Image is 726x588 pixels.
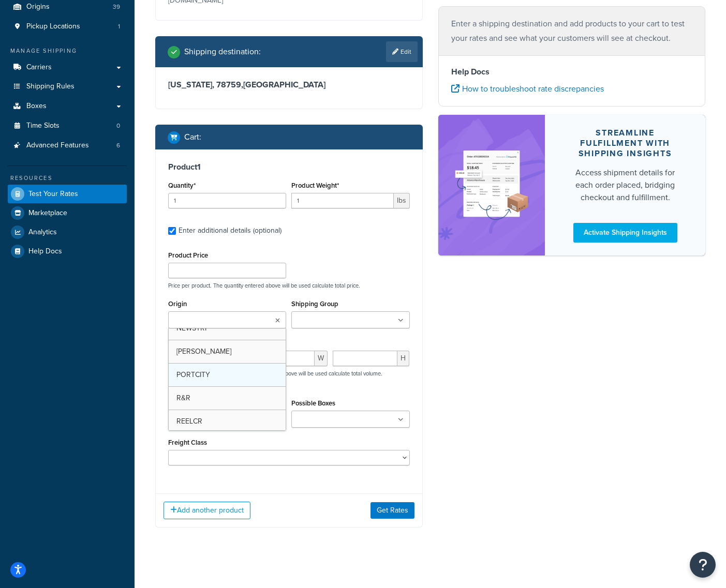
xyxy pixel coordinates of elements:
span: Boxes [26,102,47,111]
span: REELCR [176,416,202,427]
span: PORTCITY [176,369,210,380]
a: Time Slots0 [8,116,127,135]
h4: Help Docs [451,66,693,78]
span: Marketplace [28,209,67,218]
div: Resources [8,174,127,183]
a: Carriers [8,58,127,77]
a: Shipping Rules [8,77,127,96]
span: R&R [176,393,190,403]
label: Product Price [168,251,208,259]
a: NEWSTRI [169,317,286,340]
div: Manage Shipping [8,47,127,55]
input: 0 [168,193,286,208]
span: Advanced Features [26,141,89,150]
button: Open Resource Center [690,552,716,578]
a: Help Docs [8,242,127,261]
li: Time Slots [8,116,127,135]
p: Price per product. The quantity entered above will be used calculate total price. [166,282,412,289]
label: Possible Boxes [291,399,335,407]
a: How to troubleshoot rate discrepancies [451,83,604,95]
label: Origin [168,300,187,308]
span: Test Your Rates [28,190,78,199]
button: Get Rates [371,502,414,519]
a: Activate Shipping Insights [573,223,677,243]
div: Streamline Fulfillment with Shipping Insights [570,128,680,159]
span: 1 [118,22,120,31]
div: Access shipment details for each order placed, bridging checkout and fulfillment. [570,167,680,204]
input: Enter additional details (optional) [168,227,176,235]
span: lbs [394,193,410,208]
span: Carriers [26,63,52,72]
a: Analytics [8,223,127,242]
h3: Product 1 [168,162,410,172]
span: Origins [26,3,50,11]
div: Enter additional details (optional) [179,223,281,238]
h3: [US_STATE], 78759 , [GEOGRAPHIC_DATA] [168,80,410,90]
a: Pickup Locations1 [8,17,127,36]
a: Marketplace [8,204,127,222]
span: Shipping Rules [26,82,75,91]
span: [PERSON_NAME] [176,346,231,357]
p: Enter a shipping destination and add products to your cart to test your rates and see what your c... [451,17,693,46]
h2: Shipping destination : [184,47,261,56]
a: PORTCITY [169,364,286,386]
button: Add another product [164,502,250,519]
a: R&R [169,387,286,410]
p: Dimensions per product. The quantity entered above will be used calculate total volume. [166,370,382,377]
span: Help Docs [28,247,62,256]
li: Advanced Features [8,136,127,155]
a: REELCR [169,410,286,433]
a: Boxes [8,97,127,116]
span: H [397,351,409,366]
span: Analytics [28,228,57,237]
a: Advanced Features6 [8,136,127,155]
li: Pickup Locations [8,17,127,36]
span: Time Slots [26,122,60,130]
span: Pickup Locations [26,22,80,31]
h2: Cart : [184,132,201,142]
label: Product Weight* [291,182,339,189]
span: 39 [113,3,120,11]
input: 0.00 [291,193,393,208]
span: 6 [116,141,120,150]
a: [PERSON_NAME] [169,340,286,363]
span: W [315,351,328,366]
img: feature-image-si-e24932ea9b9fcd0ff835db86be1ff8d589347e8876e1638d903ea230a36726be.png [454,130,530,240]
label: Freight Class [168,439,207,446]
label: Shipping Group [291,300,338,308]
span: 0 [116,122,120,130]
label: Quantity* [168,182,196,189]
a: Edit [386,41,418,62]
a: Test Your Rates [8,185,127,203]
